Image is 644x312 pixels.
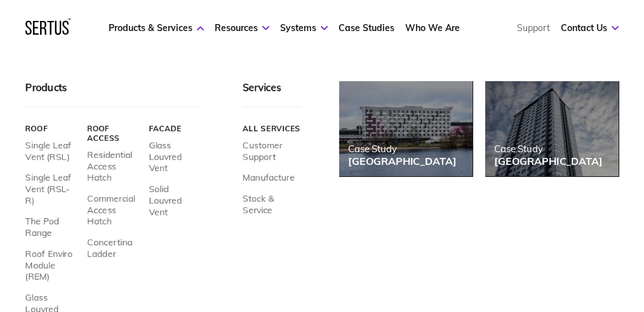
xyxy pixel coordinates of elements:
[517,22,550,34] a: Support
[25,140,77,162] a: Single Leaf Vent (RSL)
[494,155,602,167] div: [GEOGRAPHIC_DATA]
[149,183,201,218] a: Solid Louvred Vent
[280,22,328,34] a: Systems
[339,22,394,34] a: Case Studies
[494,143,602,155] div: Case Study
[87,237,139,259] a: Concertina Ladder
[25,124,77,133] a: Roof
[87,149,139,183] a: Residential Access Hatch
[243,193,301,216] a: Stock & Service
[485,81,619,176] a: Case Study[GEOGRAPHIC_DATA]
[25,216,77,238] a: The Pod Range
[109,22,204,34] a: Products & Services
[243,172,295,183] a: Manufacture
[87,124,139,143] a: Roof Access
[416,166,644,312] iframe: Chat Widget
[87,193,139,227] a: Commercial Access Hatch
[405,22,460,34] a: Who We Are
[416,166,644,312] div: Widżet czatu
[339,81,473,176] a: Case Study[GEOGRAPHIC_DATA]
[149,140,201,174] a: Glass Louvred Vent
[25,172,77,206] a: Single Leaf Vent (RSL-R)
[348,155,456,167] div: [GEOGRAPHIC_DATA]
[561,22,619,34] a: Contact Us
[215,22,269,34] a: Resources
[25,248,77,282] a: Roof Enviro Module (REM)
[348,143,456,155] div: Case Study
[243,140,301,162] a: Customer Support
[25,81,201,107] div: Products
[243,81,301,107] div: Services
[243,124,301,133] a: All services
[149,124,201,133] a: Facade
